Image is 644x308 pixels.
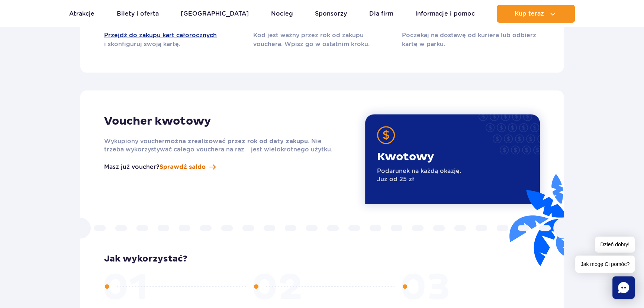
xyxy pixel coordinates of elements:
[377,150,461,164] p: Kwotowy
[160,163,216,171] button: Sprawdź saldo
[369,5,393,23] a: Dla firm
[253,31,391,49] p: Kod jest ważny przez rok od zakupu vouchera. Wpisz go w ostatnim kroku.
[415,5,474,23] a: Informacje i pomoc
[402,31,540,49] p: Poczekaj na dostawę od kuriera lub odbierz kartę w parku.
[595,237,635,253] span: Dzień dobry!
[497,5,575,23] button: Kup teraz
[104,31,242,49] p: i skonfiguruj swoją kartę.
[104,114,341,128] h2: Voucher kwotowy
[315,5,347,23] a: Sponsorzy
[69,5,94,23] a: Atrakcje
[271,5,293,23] a: Nocleg
[160,163,206,171] span: Sprawdź saldo
[514,10,544,17] span: Kup teraz
[575,256,635,273] span: Jak mogę Ci pomóc?
[165,138,308,144] strong: można zrealizować przez rok od daty zakupu
[104,137,341,154] p: Wykupiony voucher . Nie trzeba wykorzystywać całego vouchera na raz – jest wielokrotnego użytku.
[612,276,635,299] div: Chat
[104,31,242,40] a: Przejdź do zakupu kart całorocznych
[117,5,159,23] a: Bilety i oferta
[104,253,540,264] h3: Jak wykorzystać?
[181,5,249,23] a: [GEOGRAPHIC_DATA]
[104,163,160,171] p: Masz już voucher?
[377,167,461,183] p: Podarunek na każdą okazję. Już od 25 zł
